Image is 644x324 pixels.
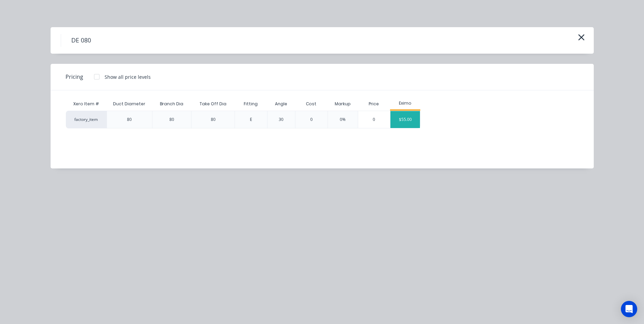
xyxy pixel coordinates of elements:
[250,116,252,123] div: E
[194,95,232,112] div: Take Off Dia
[66,97,107,111] div: Xero Item #
[127,116,132,123] div: 80
[358,97,390,111] div: Price
[66,111,107,128] div: factory_item
[390,100,420,106] div: Eximo
[295,97,328,111] div: Cost
[621,301,637,317] div: Open Intercom Messenger
[340,116,346,123] div: 0%
[154,95,189,112] div: Branch Dia
[61,34,101,47] h4: DE 080
[270,95,293,112] div: Angle
[169,116,174,123] div: 80
[238,95,263,112] div: Fitting
[358,111,390,128] div: 0
[390,111,420,128] div: $55.00
[328,97,358,111] div: Markup
[108,95,151,112] div: Duct Diameter
[211,116,216,123] div: 80
[105,73,151,80] div: Show all price levels
[310,116,313,123] div: 0
[279,116,283,123] div: 30
[66,73,83,81] span: Pricing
